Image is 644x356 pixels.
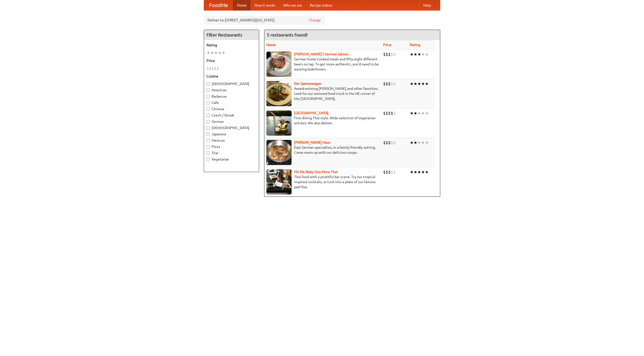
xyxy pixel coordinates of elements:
li: ★ [207,50,210,56]
img: kohlhaus.jpg [266,140,292,165]
li: ★ [410,169,414,175]
label: Cafe [207,100,256,105]
input: [DEMOGRAPHIC_DATA] [207,126,210,130]
input: Vegetarian [207,158,210,161]
input: American [207,89,210,92]
li: $ [388,110,391,116]
li: ★ [410,140,414,145]
li: ★ [425,140,429,145]
li: ★ [414,52,417,57]
li: ★ [421,110,425,116]
a: Change [309,18,321,23]
label: Chinese [207,106,256,111]
li: $ [386,140,388,145]
h5: Rating [207,43,256,48]
a: How it works [251,0,279,10]
input: German [207,120,210,123]
li: $ [217,66,219,71]
img: satay.jpg [266,110,292,136]
li: $ [391,140,393,145]
a: Der Speisewagen [294,82,321,86]
label: Japanese [207,132,256,137]
li: $ [383,140,386,145]
li: ★ [425,52,429,57]
li: $ [393,81,396,87]
li: $ [393,169,396,175]
label: Pizza [207,144,256,149]
b: [PERSON_NAME] Haus [294,140,330,144]
li: $ [393,140,396,145]
a: FoodMe [204,0,233,10]
li: ★ [425,169,429,175]
li: $ [391,52,393,57]
li: $ [383,52,386,57]
a: Who we are [279,0,306,10]
li: ★ [417,81,421,87]
li: $ [383,110,386,116]
input: [DEMOGRAPHIC_DATA] [207,82,210,86]
label: Czech / Slovak [207,113,256,118]
a: [GEOGRAPHIC_DATA] [294,111,329,115]
li: $ [391,81,393,87]
li: ★ [414,140,417,145]
li: ★ [410,81,414,87]
li: ★ [425,81,429,87]
li: ★ [417,110,421,116]
li: ★ [210,50,214,56]
a: Home [233,0,251,10]
li: $ [383,169,386,175]
input: Thai [207,151,210,155]
a: Recipe videos [306,0,336,10]
input: Chinese [207,107,210,111]
li: $ [214,66,217,71]
h5: Cuisine [207,74,256,79]
li: $ [388,169,391,175]
input: Mexican [207,139,210,142]
li: ★ [421,52,425,57]
li: $ [383,81,386,87]
input: Japanese [207,133,210,136]
li: $ [386,81,388,87]
li: $ [391,169,393,175]
li: $ [209,66,212,71]
li: ★ [417,169,421,175]
li: ★ [414,110,417,116]
h5: Price [207,58,256,63]
li: ★ [417,52,421,57]
li: ★ [417,140,421,145]
li: ★ [410,52,414,57]
li: ★ [421,140,425,145]
input: Czech / Slovak [207,114,210,117]
li: $ [393,110,396,116]
a: [PERSON_NAME]'s German Saloon [294,52,348,56]
p: German home-cooked meals and fifty-eight different beers on tap. To get more authentic, you'd nee... [266,57,379,72]
a: Price [383,43,391,47]
p: East German specialties, in a family-friendly setting. Come warm up with our delicious soups. [266,145,379,155]
li: $ [386,169,388,175]
li: $ [393,52,396,57]
p: Fine dining Thai-style. Wide selection of vegetarian entrées. We also deliver. [266,115,379,126]
p: Thai food with a youthful bar scene. Try our tropical inspired cocktails, or tuck into a plate of... [266,174,379,189]
a: Hit Me Baby One More Thai [294,170,338,174]
label: Vegetarian [207,157,256,162]
li: ★ [218,50,222,56]
a: Name [266,43,276,47]
li: $ [386,52,388,57]
li: ★ [421,81,425,87]
p: Award-winning [PERSON_NAME] and other favorites. Look for our restored food truck in the NE corne... [266,86,379,101]
input: Barbecue [207,95,210,98]
li: ★ [222,50,225,56]
img: speisewagen.jpg [266,81,292,106]
li: $ [388,52,391,57]
input: Cafe [207,101,210,104]
li: $ [391,110,393,116]
li: ★ [414,81,417,87]
img: esthers.jpg [266,52,292,77]
li: ★ [214,50,218,56]
label: German [207,119,256,124]
li: $ [212,66,214,71]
